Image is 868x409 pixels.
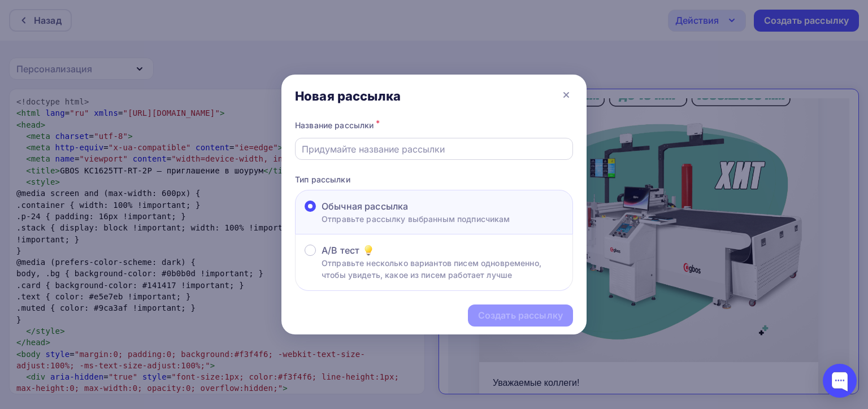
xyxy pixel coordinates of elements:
p: Уважаемые коллеги! [45,277,357,292]
p: Отправьте рассылку выбранным подписчикам [322,213,510,225]
span: A/B тест [322,243,359,257]
p: Отправьте несколько вариантов писем одновременно, чтобы увидеть, какое из писем работает лучше [322,257,563,281]
span: Обычная рассылка [322,199,408,213]
input: Придумайте название рассылки [302,142,567,156]
div: Название рассылки [295,118,573,133]
div: Новая рассылка [295,88,401,104]
p: Тип рассылки [295,173,573,185]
